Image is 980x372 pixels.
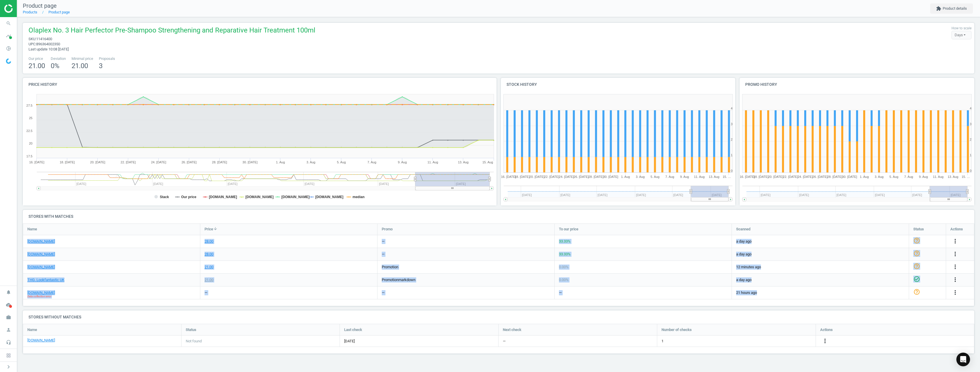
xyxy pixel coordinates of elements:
tspan: 20. [DATE] [768,175,783,178]
i: more_vert [822,338,828,344]
tspan: 3. Aug [307,160,315,164]
i: extension [936,6,941,11]
img: ajHJNr6hYgQAAAAASUVORK5CYII= [4,4,45,13]
span: Deviation [51,56,66,61]
tspan: 28. [DATE] [827,175,842,178]
tspan: [DOMAIN_NAME] [315,195,344,199]
span: sku : [28,37,36,41]
text: 0 [731,169,732,172]
span: Olaplex No. 3 Hair Perfector Pre-Shampoo Strengthening and Reparative Hair Treatment 100ml [28,26,315,36]
tspan: 3. Aug [875,175,883,178]
tspan: 15. Aug [482,160,493,164]
tspan: 7. Aug [665,175,674,178]
i: more_vert [952,289,959,296]
span: Last check [344,327,362,332]
tspan: [DOMAIN_NAME] [209,195,237,199]
tspan: 26. [DATE] [181,160,197,164]
a: Product page [48,10,70,14]
span: Not found [186,339,202,344]
a: Products [23,10,37,14]
span: Proposals [99,56,115,61]
tspan: 20. [DATE] [529,175,544,178]
span: Our price [28,56,45,61]
i: work [3,312,14,323]
h4: Stores without matches [23,310,974,324]
a: [DOMAIN_NAME] [27,252,55,257]
text: 3 [970,122,971,126]
div: 21.00 [205,265,213,270]
button: more_vert [952,289,959,296]
i: pie_chart_outlined [3,43,14,54]
span: Minimal price [72,56,93,61]
text: 25 [29,116,32,120]
span: 896364002350 [36,42,60,46]
i: check_circle_outline [913,276,920,282]
button: more_vert [822,338,828,345]
span: Status [913,227,924,232]
button: more_vert [952,251,959,258]
h4: Stores with matches [23,210,974,223]
i: search [3,18,14,29]
i: help_outline [913,237,920,244]
span: Promo [382,227,393,232]
i: more_vert [952,263,959,270]
span: 21 hours ago [736,290,905,295]
i: help_outline [913,250,920,257]
tspan: 11. Aug [933,175,944,178]
span: 1 [661,339,663,344]
text: 4 [970,107,971,110]
span: Status [186,327,196,332]
tspan: [DOMAIN_NAME] [245,195,273,199]
span: a day ago [736,277,905,282]
i: arrow_downward [213,226,218,231]
span: 11416400 [36,37,52,41]
tspan: 30. [DATE] [242,160,258,164]
tspan: 9. Aug [919,175,928,178]
div: — [382,252,385,257]
tspan: 1. Aug [860,175,869,178]
h4: Price history [23,78,497,91]
a: [DOMAIN_NAME] [27,338,55,343]
text: 2 [970,138,971,141]
i: help_outline [913,263,920,270]
span: To our price [559,227,578,232]
tspan: 22. [DATE] [544,175,559,178]
i: more_vert [952,251,959,257]
i: notifications [3,287,14,298]
div: — [382,239,385,244]
span: Price [205,227,213,232]
tspan: 3. Aug [636,175,645,178]
tspan: 9. Aug [680,175,689,178]
span: markdown [398,278,415,282]
text: 17.5 [26,155,32,158]
span: Data collection error [27,294,51,298]
i: timeline [3,31,14,41]
tspan: 24. [DATE] [798,175,813,178]
div: Open Intercom Messenger [956,353,970,366]
tspan: 16. [DATE] [740,175,755,178]
span: 0.00 % [559,265,569,269]
span: Scanned [736,227,750,232]
span: 33.33 % [559,239,571,243]
tspan: 5. Aug [337,160,346,164]
span: a day ago [736,252,905,257]
label: How to scale [952,26,971,31]
button: more_vert [952,276,959,284]
tspan: 24. [DATE] [559,175,574,178]
tspan: 26. [DATE] [573,175,589,178]
a: [DOMAIN_NAME] [27,265,55,270]
tspan: 7. Aug [367,160,376,164]
button: more_vert [952,263,959,271]
span: 33.33 % [559,252,571,256]
a: [DOMAIN_NAME] [27,290,55,295]
text: 1 [970,153,971,157]
div: — [205,290,207,295]
span: promotion [382,265,398,269]
div: 21.00 [205,277,213,282]
text: 2 [731,138,732,141]
tspan: 18. [DATE] [514,175,530,178]
span: [DATE] [344,339,494,344]
div: Days [952,31,971,39]
span: Actions [820,327,833,332]
span: 0 % [51,62,60,70]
